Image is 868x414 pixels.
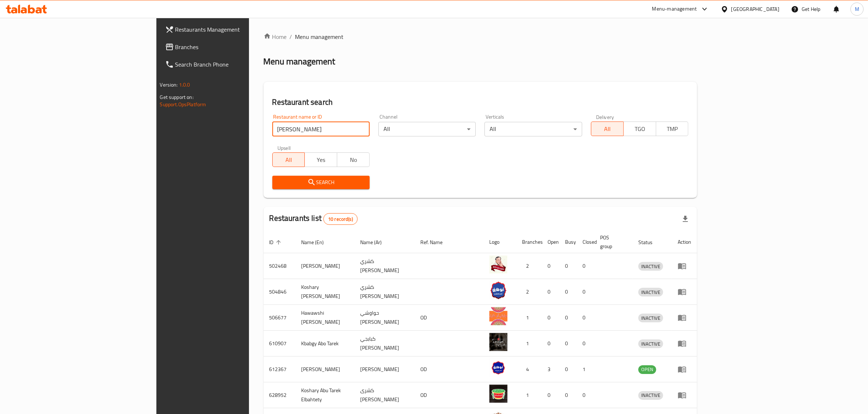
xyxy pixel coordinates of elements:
span: Ref. Name [420,238,452,247]
label: Upsell [277,145,291,150]
td: 0 [542,279,559,305]
label: Delivery [596,114,614,119]
span: OPEN [638,365,656,374]
div: Menu [678,365,691,374]
div: All [378,122,476,136]
div: All [484,122,582,136]
button: No [337,152,370,167]
span: POS group [600,233,624,251]
div: Menu [678,262,691,270]
td: 0 [577,253,594,279]
span: All [594,124,621,134]
td: 0 [559,279,577,305]
a: Search Branch Phone [159,56,301,73]
h2: Menu management [264,56,335,67]
div: INACTIVE [638,262,663,271]
td: 0 [542,305,559,331]
button: Yes [304,152,337,167]
div: Export file [677,210,694,228]
td: 1 [516,331,542,357]
td: كبابجي [PERSON_NAME] [354,331,414,357]
span: TMP [659,124,686,134]
button: All [591,122,624,136]
div: [GEOGRAPHIC_DATA] [731,5,779,13]
span: M [855,5,859,13]
td: [PERSON_NAME] [296,253,355,279]
div: Menu [678,391,691,399]
span: Branches [175,43,296,51]
span: INACTIVE [638,262,663,271]
td: OD [414,357,483,382]
td: 3 [542,357,559,382]
span: Status [638,238,662,247]
nav: breadcrumb [264,32,697,41]
td: 0 [542,382,559,408]
td: 0 [577,382,594,408]
a: Restaurants Management [159,21,301,38]
span: Menu management [295,32,344,41]
span: Search Branch Phone [175,60,296,69]
th: Open [542,231,559,253]
td: Kbabgy Abo Tarek [296,331,355,357]
td: 0 [559,305,577,331]
td: كشري [PERSON_NAME] [354,279,414,305]
span: INACTIVE [638,391,663,399]
img: Kbabgy Abo Tarek [489,333,507,351]
img: Abou Tarek Koshari [489,255,507,274]
button: All [272,152,305,167]
td: 0 [559,331,577,357]
span: All [276,155,302,165]
td: 0 [542,331,559,357]
span: No [340,155,367,165]
div: Menu-management [652,5,697,13]
span: Version: [160,80,178,89]
button: TMP [656,122,689,136]
span: INACTIVE [638,314,663,322]
button: TGO [623,122,656,136]
span: Get support on: [160,92,194,102]
th: Busy [559,231,577,253]
td: 0 [577,305,594,331]
td: 2 [516,279,542,305]
td: Koshary [PERSON_NAME] [296,279,355,305]
h2: Restaurants list [269,213,358,225]
td: Koshary Abu Tarek Elbahtety [296,382,355,408]
a: Support.OpsPlatform [160,100,206,109]
td: 1 [516,382,542,408]
th: Action [672,231,697,253]
span: INACTIVE [638,340,663,348]
h2: Restaurant search [272,97,689,108]
td: 1 [516,305,542,331]
img: Koshary Abo Tarek [489,281,507,299]
span: TGO [627,124,653,134]
th: Closed [577,231,594,253]
span: Name (En) [301,238,334,247]
img: Koshary Abu Tarek Elbahtety [489,385,507,403]
td: 0 [577,279,594,305]
div: Total records count [323,213,358,225]
td: 0 [559,357,577,382]
td: 0 [542,253,559,279]
td: 2 [516,253,542,279]
input: Search for restaurant name or ID.. [272,122,370,136]
div: Menu [678,287,691,296]
td: 0 [577,331,594,357]
td: Hawawshi [PERSON_NAME] [296,305,355,331]
span: Restaurants Management [175,25,296,34]
div: Menu [678,339,691,348]
span: INACTIVE [638,288,663,296]
span: ID [269,238,283,247]
span: 10 record(s) [324,216,357,223]
span: Yes [308,155,334,165]
td: OD [414,382,483,408]
td: [PERSON_NAME] [296,357,355,382]
td: 0 [559,382,577,408]
td: OD [414,305,483,331]
img: Abo Tarek [489,359,507,377]
div: Menu [678,313,691,322]
img: Hawawshi Abo Tarek [489,307,507,325]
